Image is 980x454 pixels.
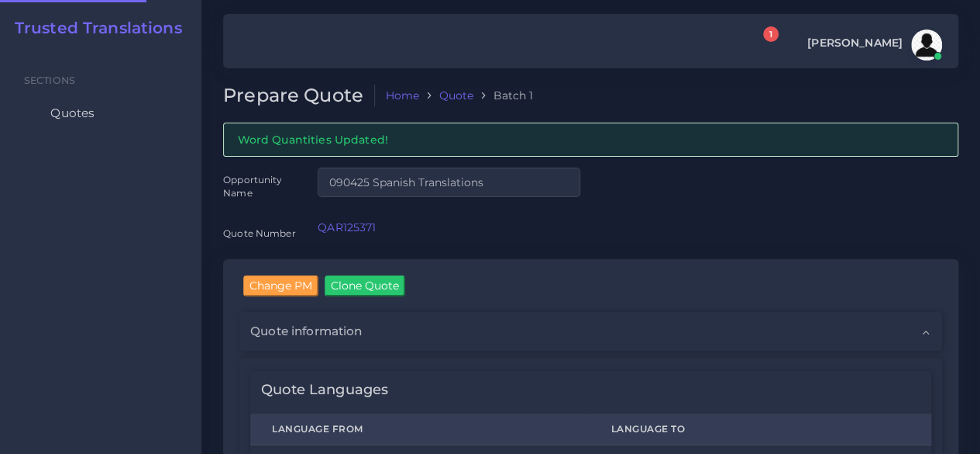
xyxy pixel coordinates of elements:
[325,276,405,296] input: Clone Quote
[261,382,388,399] h4: Quote Languages
[223,85,375,107] h2: Prepare Quote
[223,227,296,240] label: Quote Number
[439,88,474,103] a: Quote
[763,26,779,42] span: 1
[250,323,362,340] span: Quote information
[223,173,296,200] label: Opportunity Name
[12,97,190,130] a: Quotes
[911,29,942,61] img: avatar
[223,123,958,156] div: Word Quantities Updated!
[807,37,903,48] span: [PERSON_NAME]
[4,19,182,37] a: Trusted Translations
[473,88,533,103] li: Batch 1
[239,312,942,351] div: Quote information
[799,29,947,61] a: [PERSON_NAME]avatar
[749,35,776,56] a: 1
[243,276,318,296] input: Change PM
[318,220,376,234] a: QAR125371
[250,414,589,445] th: Language From
[24,75,75,86] span: Sections
[50,105,95,122] span: Quotes
[589,414,931,445] th: Language To
[386,88,420,103] a: Home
